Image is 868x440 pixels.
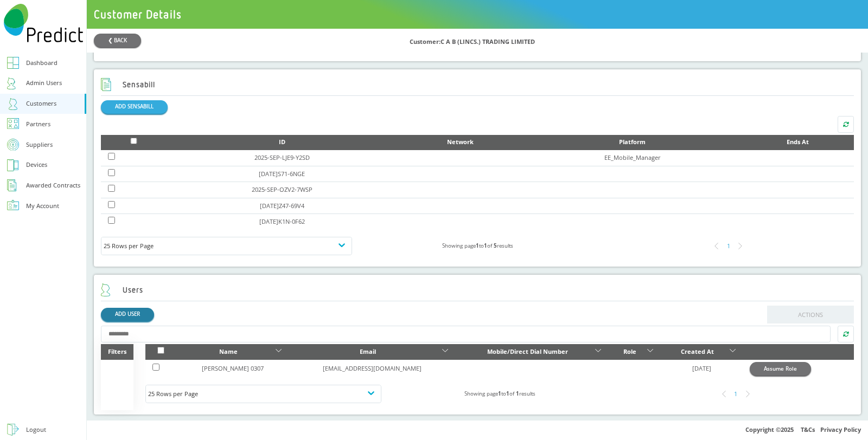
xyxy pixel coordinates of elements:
[531,137,735,148] div: Platform
[26,424,46,436] div: Logout
[4,4,83,42] img: Predict Mobile
[101,78,155,91] h2: Sensabill
[260,202,304,210] a: [DATE]Z47-69V4
[352,241,603,252] div: Showing page to of results
[26,200,59,212] div: My Account
[296,346,440,358] div: Email
[259,170,305,178] a: [DATE]S71-6NGE
[506,390,509,397] b: 1
[184,346,273,358] div: Name
[323,364,422,372] a: [EMAIL_ADDRESS][DOMAIN_NAME]
[26,77,62,89] div: Admin Users
[26,119,50,130] div: Partners
[87,420,868,440] div: Copyright © 2025
[494,242,497,249] b: 5
[26,180,80,191] div: Awarded Contracts
[749,137,847,148] div: Ends At
[484,242,487,249] b: 1
[26,159,47,171] div: Devices
[252,185,312,193] a: 2025-SEP-OZV2-7WSP
[730,388,742,400] div: 1
[254,153,310,161] a: 2025-SEP-LJE9-Y2SD
[94,34,141,47] button: ❮ BACK
[101,344,133,360] div: Filters
[692,364,711,372] a: [DATE]
[604,153,661,161] a: EE_Mobile_Manager
[148,389,379,400] div: 25 Rows per Page
[667,346,727,358] div: Created At
[101,283,143,296] h2: Users
[26,139,53,151] div: Suppliers
[259,217,305,225] a: [DATE]K1N-0F62
[202,364,264,372] a: [PERSON_NAME] 0307
[101,100,168,114] button: ADD SENSABILL
[173,137,391,148] div: ID
[750,362,811,376] button: Assume Role
[26,98,56,109] div: Customers
[104,241,349,252] div: 25 Rows per Page
[26,57,58,69] div: Dashboard
[381,389,617,400] div: Showing page to of results
[498,390,501,397] b: 1
[410,34,861,48] div: Customer: C A B (LINCS.) TRADING LIMITED
[615,346,645,358] div: Role
[405,137,516,148] div: Network
[820,425,861,433] a: Privacy Policy
[462,346,592,358] div: Mobile/Direct Dial Number
[516,390,519,397] b: 1
[101,308,154,321] a: ADD USER
[723,240,735,252] div: 1
[801,425,815,433] a: T&Cs
[476,242,479,249] b: 1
